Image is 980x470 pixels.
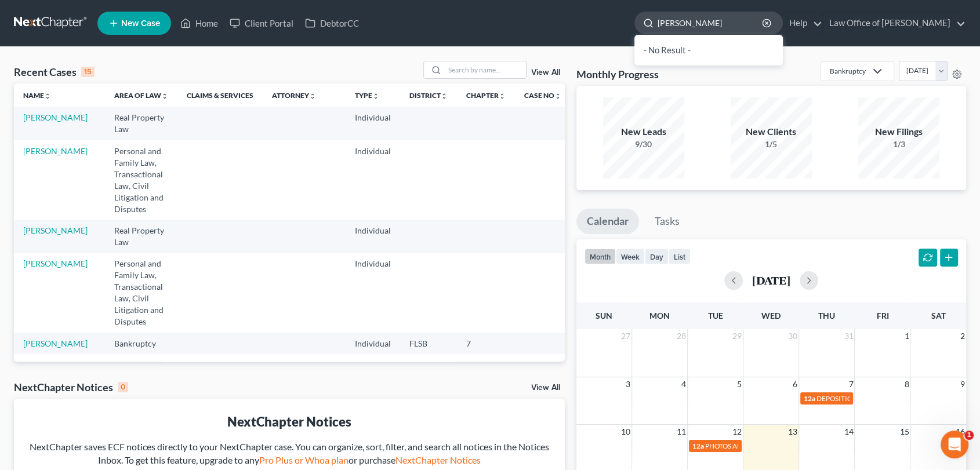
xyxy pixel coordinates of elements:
[346,333,400,354] td: Individual
[23,258,88,268] a: [PERSON_NAME]
[596,311,612,320] span: Sun
[843,329,854,343] span: 31
[783,13,822,34] a: Help
[23,360,96,393] a: Title [STREET_ADDRESS][PERSON_NAME]
[499,93,506,100] i: unfold_more
[649,311,670,320] span: Mon
[105,333,177,354] td: Bankruptcy
[23,146,88,156] a: [PERSON_NAME]
[441,93,448,100] i: unfold_more
[23,338,88,348] a: [PERSON_NAME]
[224,13,299,34] a: Client Portal
[676,329,687,343] span: 28
[346,107,400,140] td: Individual
[14,65,95,79] div: Recent Cases
[644,209,690,234] a: Tasks
[531,384,560,392] a: View All
[620,425,631,439] span: 10
[554,93,561,100] i: unfold_more
[731,139,812,150] div: 1/5
[705,442,791,450] span: PHOTOS AND DINNER ACO
[299,13,365,34] a: DebtorCC
[105,354,177,399] td: Real Property Law
[959,329,966,343] span: 2
[620,329,631,343] span: 27
[959,377,966,391] span: 9
[761,311,781,320] span: Wed
[114,91,168,100] a: Area of Lawunfold_more
[787,425,798,439] span: 13
[576,209,639,234] a: Calendar
[692,442,704,450] span: 12a
[346,354,400,399] td: Corp
[272,91,316,100] a: Attorneyunfold_more
[876,311,888,320] span: Fri
[81,67,95,77] div: 15
[346,140,400,220] td: Individual
[680,377,687,391] span: 4
[669,249,691,264] button: list
[457,333,515,354] td: 7
[23,91,51,100] a: Nameunfold_more
[708,311,723,320] span: Tue
[105,253,177,333] td: Personal and Family Law, Transactional Law, Civil Litigation and Disputes
[23,440,556,467] div: NextChapter saves ECF notices directly to your NextChapter case. You can organize, sort, filter, ...
[395,454,481,465] a: NextChapter Notices
[23,112,88,122] a: [PERSON_NAME]
[616,249,645,264] button: week
[804,394,815,403] span: 12a
[309,93,316,100] i: unfold_more
[105,140,177,220] td: Personal and Family Law, Transactional Law, Civil Litigation and Disputes
[259,454,349,465] a: Pro Plus or Whoa plan
[346,253,400,333] td: Individual
[752,274,790,286] h2: [DATE]
[23,413,556,431] div: NextChapter Notices
[634,35,783,65] div: - No Result -
[355,91,379,100] a: Typeunfold_more
[625,377,631,391] span: 3
[858,139,939,150] div: 1/3
[843,425,854,439] span: 14
[177,83,263,107] th: Claims & Services
[23,225,88,235] a: [PERSON_NAME]
[409,91,448,100] a: Districtunfold_more
[400,333,457,354] td: FLSB
[346,220,400,253] td: Individual
[105,107,177,140] td: Real Property Law
[585,249,616,264] button: month
[531,68,560,76] a: View All
[954,425,966,439] span: 16
[175,13,224,34] a: Home
[524,91,561,100] a: Case Nounfold_more
[792,377,798,391] span: 6
[372,93,379,100] i: unfold_more
[576,67,659,81] h3: Monthly Progress
[645,249,669,264] button: day
[903,329,910,343] span: 1
[44,93,51,100] i: unfold_more
[731,425,743,439] span: 12
[445,61,526,78] input: Search by name...
[14,380,128,394] div: NextChapter Notices
[898,425,910,439] span: 15
[830,66,866,76] div: Bankruptcy
[118,382,128,392] div: 0
[818,311,835,320] span: Thu
[731,329,743,343] span: 29
[105,220,177,253] td: Real Property Law
[816,394,879,403] span: DEPOSITION 10 AM
[676,425,687,439] span: 11
[466,91,506,100] a: Chapterunfold_more
[787,329,798,343] span: 30
[161,93,168,100] i: unfold_more
[931,311,945,320] span: Sat
[847,377,854,391] span: 7
[903,377,910,391] span: 8
[964,431,974,440] span: 1
[603,139,684,150] div: 9/30
[731,125,812,139] div: New Clients
[858,125,939,139] div: New Filings
[603,125,684,139] div: New Leads
[823,13,966,34] a: Law Office of [PERSON_NAME]
[941,431,968,458] iframe: Intercom live chat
